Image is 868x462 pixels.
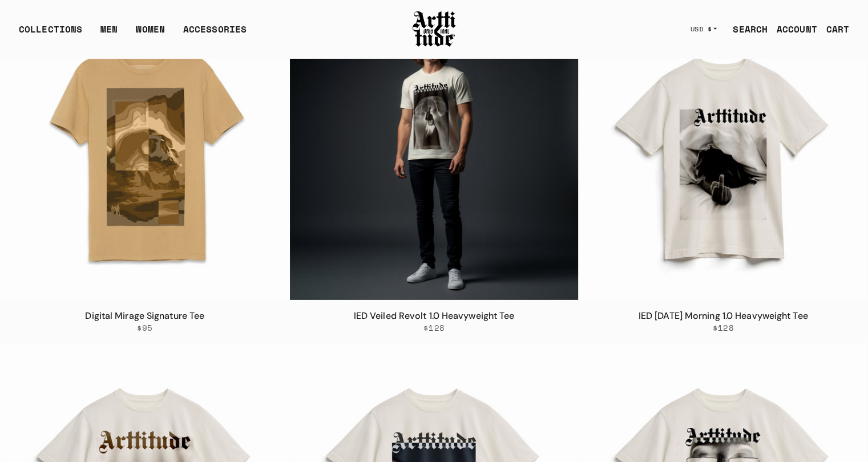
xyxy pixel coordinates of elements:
[768,18,817,40] a: ACCOUNT
[183,22,247,45] div: ACCESSORIES
[137,323,153,333] span: $95
[423,323,445,333] span: $128
[1,11,289,300] img: Digital Mirage Signature Tee
[354,310,515,322] a: IED Veiled Revolt 1.0 Heavyweight Tee
[411,10,457,48] img: Arttitude
[1,11,289,300] a: Digital Mirage Signature TeeDigital Mirage Signature Tee
[579,11,867,300] a: IED Monday Morning 1.0 Heavyweight TeeIED Monday Morning 1.0 Heavyweight Tee
[290,11,579,300] a: IED Veiled Revolt 1.0 Heavyweight TeeIED Veiled Revolt 1.0 Heavyweight Tee
[19,22,82,45] div: COLLECTIONS
[684,17,724,42] button: USD $
[724,18,768,40] a: SEARCH
[10,22,256,45] ul: Main navigation
[826,22,849,36] div: CART
[691,25,712,34] span: USD $
[579,11,867,300] img: IED Monday Morning 1.0 Heavyweight Tee
[817,18,849,40] a: Open cart
[100,22,118,45] a: MEN
[639,310,808,322] a: IED [DATE] Morning 1.0 Heavyweight Tee
[85,310,204,322] a: Digital Mirage Signature Tee
[713,323,734,333] span: $128
[136,22,165,45] a: WOMEN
